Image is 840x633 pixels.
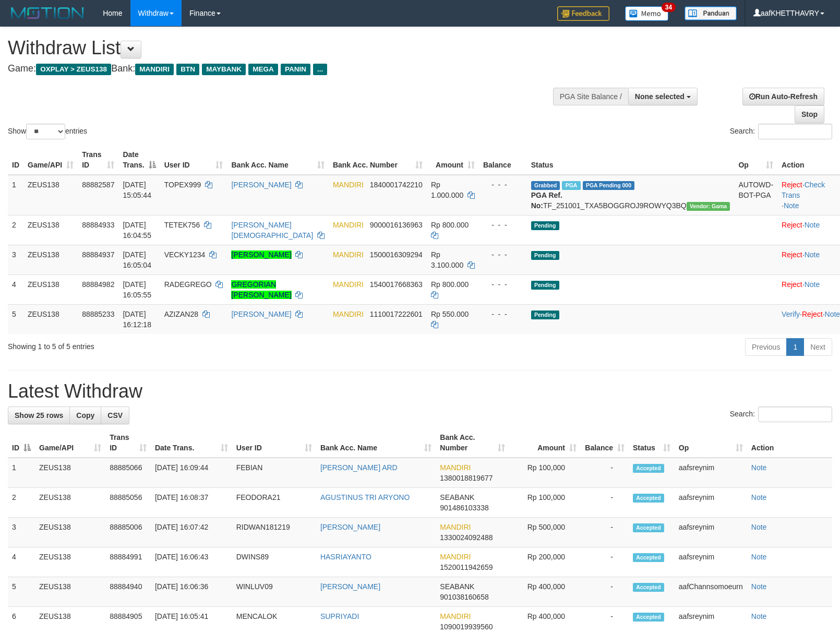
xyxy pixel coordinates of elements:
[26,124,65,139] select: Showentries
[123,310,151,329] span: [DATE] 16:12:18
[531,181,560,190] span: Grabbed
[8,407,70,424] a: Show 25 rows
[35,518,105,547] td: ZEUS138
[151,428,232,458] th: Date Trans.: activate to sort column ascending
[232,547,316,577] td: DWINS89
[751,523,767,531] a: Note
[105,428,151,458] th: Trans ID: activate to sort column ascending
[320,612,359,620] a: SUPRIYADI
[431,310,469,318] span: Rp 550.000
[8,145,23,175] th: ID
[281,64,310,75] span: PANIN
[633,464,664,473] span: Accepted
[436,428,509,458] th: Bank Acc. Number: activate to sort column ascending
[232,488,316,518] td: FEODORA21
[333,221,364,229] span: MANDIRI
[629,428,675,458] th: Status: activate to sort column ascending
[734,175,777,216] td: AUTOWD-BOT-PGA
[36,64,111,75] span: OXPLAY > ZEUS138
[370,280,423,289] span: Copy 1540017668363 to clipboard
[795,105,824,123] a: Stop
[320,553,371,561] a: HASRIAYANTO
[333,181,364,189] span: MANDIRI
[231,181,291,189] a: [PERSON_NAME]
[440,533,493,542] span: Copy 1330024092488 to clipboard
[440,493,474,501] span: SEABANK
[685,6,737,20] img: panduan.png
[8,124,87,139] label: Show entries
[107,411,123,420] span: CSV
[527,175,735,216] td: TF_251001_TXA5BOGGROJ9ROWYQ3BQ
[509,518,581,547] td: Rp 500,000
[440,582,474,591] span: SEABANK
[581,488,629,518] td: -
[8,381,832,402] h1: Latest Withdraw
[202,64,246,75] span: MAYBANK
[123,181,151,199] span: [DATE] 15:05:44
[231,250,291,259] a: [PERSON_NAME]
[8,175,23,216] td: 1
[8,577,35,607] td: 5
[751,463,767,472] a: Note
[248,64,278,75] span: MEGA
[370,181,423,189] span: Copy 1840001742210 to clipboard
[105,458,151,488] td: 88885066
[662,3,676,12] span: 34
[118,145,160,175] th: Date Trans.: activate to sort column descending
[232,458,316,488] td: FEBIAN
[581,428,629,458] th: Balance: activate to sort column ascending
[151,488,232,518] td: [DATE] 16:08:37
[747,428,832,458] th: Action
[440,463,471,472] span: MANDIRI
[105,518,151,547] td: 88885006
[782,221,802,229] a: Reject
[742,88,824,105] a: Run Auto-Refresh
[483,220,523,230] div: - - -
[320,493,410,501] a: AGUSTINUS TRI ARYONO
[82,310,114,318] span: 88885233
[23,215,78,245] td: ZEUS138
[675,488,747,518] td: aafsreynim
[8,5,87,21] img: MOTION_logo.png
[151,458,232,488] td: [DATE] 16:09:44
[431,221,469,229] span: Rp 800.000
[82,221,114,229] span: 88884933
[633,523,664,532] span: Accepted
[35,577,105,607] td: ZEUS138
[23,175,78,216] td: ZEUS138
[8,458,35,488] td: 1
[151,518,232,547] td: [DATE] 16:07:42
[633,494,664,503] span: Accepted
[531,191,562,210] b: PGA Ref. No:
[581,458,629,488] td: -
[232,428,316,458] th: User ID: activate to sort column ascending
[675,547,747,577] td: aafsreynim
[440,474,493,482] span: Copy 1380018819677 to clipboard
[8,547,35,577] td: 4
[160,145,227,175] th: User ID: activate to sort column ascending
[509,458,581,488] td: Rp 100,000
[730,124,832,139] label: Search:
[553,88,628,105] div: PGA Site Balance /
[758,124,832,139] input: Search:
[123,221,151,240] span: [DATE] 16:04:55
[557,6,609,21] img: Feedback.jpg
[431,181,463,199] span: Rp 1.000.000
[151,577,232,607] td: [DATE] 16:06:36
[329,145,427,175] th: Bank Acc. Number: activate to sort column ascending
[123,250,151,269] span: [DATE] 16:05:04
[23,145,78,175] th: Game/API: activate to sort column ascending
[635,92,685,101] span: None selected
[35,547,105,577] td: ZEUS138
[8,38,549,58] h1: Withdraw List
[8,215,23,245] td: 2
[509,547,581,577] td: Rp 200,000
[164,181,201,189] span: TOPEX999
[333,280,364,289] span: MANDIRI
[687,202,730,211] span: Vendor URL: https://trx31.1velocity.biz
[531,251,559,260] span: Pending
[479,145,527,175] th: Balance
[440,553,471,561] span: MANDIRI
[333,310,364,318] span: MANDIRI
[164,221,200,229] span: TETEK756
